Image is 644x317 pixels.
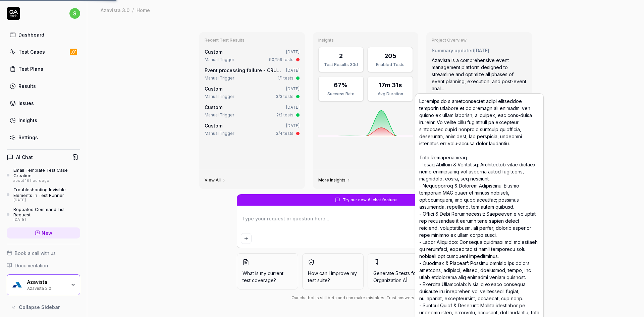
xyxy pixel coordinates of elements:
div: / [132,7,134,13]
div: Insights [18,117,37,124]
div: Test Cases [18,48,45,55]
span: Generate 5 tests for [373,270,423,284]
div: [DATE] [13,198,80,203]
div: 2 [339,51,343,60]
a: Troubleshooting Invisible Elements in Test Runner[DATE] [7,187,80,202]
a: Test Plans [7,62,80,75]
div: Results [18,83,36,90]
time: [DATE] [286,49,300,54]
div: Settings [18,134,38,141]
span: Book a call with us [15,250,56,257]
a: Custom[DATE]Manual Trigger3/4 tests [203,121,301,138]
div: about 18 hours ago [13,178,80,183]
div: Troubleshooting Invisible Elements in Test Runner [13,187,80,198]
div: 3/3 tests [276,94,293,100]
div: Azavista 3.0 [27,285,66,290]
div: 3/4 tests [276,130,293,137]
div: Manual Trigger [205,130,234,137]
span: s [69,8,80,19]
div: Enabled Tests [372,62,409,68]
a: Insights [7,114,80,127]
a: Custom[DATE]Manual Trigger90/159 tests [203,47,301,64]
button: What is my current test coverage? [237,253,298,289]
a: Email Template Test Case Creationabout 18 hours ago [7,167,80,183]
time: [DATE] [474,48,489,53]
time: [DATE] [286,105,300,110]
time: [DATE] [286,86,300,91]
div: 205 [384,51,396,60]
div: Manual Trigger [205,94,234,100]
a: Issues [7,97,80,110]
a: Custom[DATE]Manual Trigger3/3 tests [203,84,301,101]
a: Book a call with us [7,250,80,257]
a: Test Cases [7,45,80,58]
span: Custom [205,123,222,128]
div: Our chatbot is still beta and can make mistakes. Trust answers with caution. [237,295,494,301]
span: Organization A [373,277,406,283]
a: View All [205,177,226,183]
span: Try our new AI chat feature [343,197,397,203]
div: Home [137,7,150,13]
img: Azavista Logo [11,279,23,291]
a: Documentation [7,262,80,269]
h3: Recent Test Results [205,38,300,43]
span: Documentation [15,262,48,269]
button: Generate 5 tests forOrganization A [368,253,429,289]
div: Manual Trigger [205,75,234,81]
a: New [7,227,80,239]
div: 17m 31s [379,81,402,90]
div: Azavista 3.0 [101,7,129,13]
span: Event processing failure - CRUD ops [205,67,290,73]
div: Test Results 30d [323,62,359,68]
div: Azavista [27,279,66,285]
time: [DATE] [286,68,300,73]
h3: Insights [318,38,413,43]
div: 1/1 tests [278,75,293,81]
div: Azavista is a comprehensive event management platform designed to streamline and optimize all pha... [432,57,527,92]
div: 90/159 tests [269,57,293,63]
div: Avg Duration [372,91,409,97]
span: What is my current test coverage? [243,270,292,284]
div: Dashboard [18,31,44,38]
h3: Project Overview [432,38,527,43]
button: How can I improve my test suite? [302,253,364,289]
div: 67% [334,81,348,90]
span: New [42,229,52,236]
span: Custom [205,104,222,110]
div: Email Template Test Case Creation [13,167,80,178]
button: Azavista LogoAzavistaAzavista 3.0 [7,274,80,295]
a: Event processing failure - CRUD ops[DATE]Manual Trigger1/1 tests [203,65,301,83]
button: Collapse Sidebar [7,301,80,314]
div: Issues [18,100,34,107]
span: Custom [205,86,222,92]
a: Custom[DATE]Manual Trigger2/2 tests [203,102,301,119]
h4: AI Chat [16,154,33,161]
a: More Insights [318,177,351,183]
div: Test Plans [18,65,43,72]
div: 2/2 tests [276,112,293,118]
a: Repeated Command List Request[DATE] [7,207,80,222]
span: Collapse Sidebar [19,304,60,311]
div: Repeated Command List Request [13,207,80,218]
span: How can I improve my test suite? [308,270,358,284]
button: Add attachment [241,233,252,244]
div: Manual Trigger [205,112,234,118]
button: s [69,7,80,20]
div: Manual Trigger [205,57,234,63]
a: Dashboard [7,28,80,41]
div: [DATE] [13,217,80,222]
time: [DATE] [286,123,300,128]
span: Custom [205,49,222,55]
a: Settings [7,131,80,144]
a: Results [7,80,80,93]
span: Summary updated [432,48,474,53]
div: Success Rate [323,91,359,97]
